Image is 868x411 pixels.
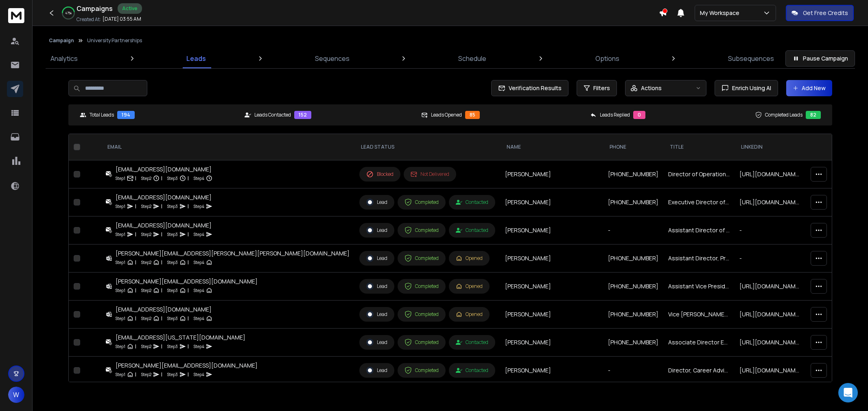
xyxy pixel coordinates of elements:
p: | [135,370,136,379]
p: Total Leads [90,112,114,118]
td: [URL][DOMAIN_NAME] [735,329,806,357]
p: | [161,286,162,294]
div: [EMAIL_ADDRESS][DOMAIN_NAME] [116,193,212,201]
p: | [135,314,136,322]
p: Step 2 [141,174,151,182]
p: Step 4 [194,202,204,210]
td: [PERSON_NAME] [500,244,603,273]
div: 0 [633,111,645,119]
div: Lead [366,227,387,234]
p: | [188,258,189,266]
th: title [663,134,735,160]
td: [PHONE_NUMBER] [603,188,663,216]
div: Completed [404,367,439,374]
p: | [161,230,162,238]
th: LEAD STATUS [354,134,500,160]
div: Completed [404,311,439,318]
p: | [161,342,162,350]
p: | [135,230,136,238]
div: Lead [366,255,387,262]
td: Director of Operations, Student Services [663,160,735,188]
p: Step 3 [167,230,178,238]
td: [URL][DOMAIN_NAME][PERSON_NAME] [735,301,806,329]
a: Subsequences [723,49,779,68]
div: Contacted [456,339,488,346]
td: [PERSON_NAME] [500,357,603,385]
div: [PERSON_NAME][EMAIL_ADDRESS][DOMAIN_NAME] [116,361,258,370]
p: | [161,370,162,379]
p: Analytics [50,54,78,63]
div: Opened [456,311,483,318]
div: 152 [294,111,311,119]
div: Active [118,3,142,14]
button: Enrich Using AI [715,80,778,96]
p: | [161,258,162,266]
p: | [161,202,162,210]
span: Filters [593,84,610,92]
td: [PERSON_NAME] [500,216,603,244]
div: Completed [404,283,439,290]
button: Filters [577,80,617,96]
a: Analytics [46,49,83,68]
p: Step 4 [194,258,204,266]
p: Step 2 [141,202,151,210]
p: | [188,314,189,322]
div: [PERSON_NAME][EMAIL_ADDRESS][PERSON_NAME][PERSON_NAME][DOMAIN_NAME] [116,249,350,257]
p: | [135,174,136,182]
div: Contacted [456,227,488,234]
p: | [135,342,136,350]
div: Completed [404,255,439,262]
p: Actions [641,84,662,92]
div: Completed [404,339,439,346]
div: Not Delivered [411,171,449,177]
p: | [135,258,136,266]
td: Assistant Director, Programs [663,244,735,273]
div: Lead [366,367,387,374]
div: 85 [465,111,480,119]
td: [URL][DOMAIN_NAME][PERSON_NAME][PERSON_NAME] [735,188,806,216]
p: Step 2 [141,286,151,294]
p: Leads Replied [600,112,630,118]
p: | [188,370,189,379]
p: Step 4 [194,314,204,322]
div: Contacted [456,199,488,205]
p: Step 1 [116,342,125,350]
button: W [8,387,24,403]
p: | [161,314,162,322]
td: [PERSON_NAME] [500,301,603,329]
td: Vice [PERSON_NAME]/Vice President of Student Affairs [663,301,735,329]
p: | [161,174,162,182]
td: Director, Career Advising & Programming (HES Career & Academic Resource Center) [663,357,735,385]
td: [PERSON_NAME] [500,329,603,357]
p: 47 % [65,11,72,15]
p: Leads Contacted [254,112,291,118]
td: [PERSON_NAME] [500,188,603,216]
td: [PHONE_NUMBER] [603,301,663,329]
p: Step 2 [141,314,151,322]
p: | [188,230,189,238]
p: Get Free Credits [803,9,848,17]
p: Step 3 [167,370,178,379]
div: Completed [404,227,439,234]
td: [PHONE_NUMBER] [603,273,663,301]
div: 82 [806,111,821,119]
p: Subsequences [728,54,774,63]
p: Leads [186,54,206,63]
p: Options [595,54,619,63]
p: Completed Leads [765,112,802,118]
div: [EMAIL_ADDRESS][DOMAIN_NAME] [116,165,212,173]
div: Completed [404,199,439,206]
p: Step 1 [116,370,125,379]
div: Open Intercom Messenger [838,383,858,402]
button: Verification Results [491,80,568,96]
a: Schedule [453,49,491,68]
th: EMAIL [101,134,354,160]
td: [URL][DOMAIN_NAME] [735,273,806,301]
p: Created At: [77,16,101,23]
button: Get Free Credits [786,5,854,21]
p: Sequences [315,54,350,63]
p: Step 1 [116,314,125,322]
p: | [188,286,189,294]
p: [DATE] 03:55 AM [103,16,141,22]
